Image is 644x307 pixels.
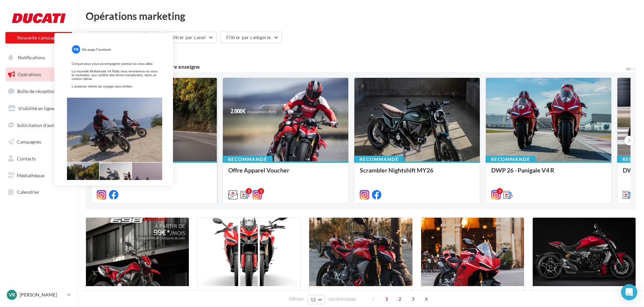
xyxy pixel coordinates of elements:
a: Visibilité en ligne [4,101,74,116]
div: Recommandé [223,156,272,163]
div: DWP 26 - Panigale V4 R [491,167,606,180]
div: opérations [94,50,123,56]
a: Calendrier [4,185,74,199]
span: 12 [311,297,316,302]
div: 5 [497,188,503,194]
span: Opérations [18,71,41,77]
div: 40 [86,49,123,56]
a: Sollicitation d'avis [4,118,74,132]
a: Contacts [4,152,74,166]
button: Nouvelle campagne [5,32,72,43]
button: Filtrer par catégorie [221,32,282,43]
div: Open Intercom Messenger [621,284,637,300]
div: Offre Apparel Voucher [228,167,343,180]
button: 12 [308,295,325,304]
p: [PERSON_NAME] [20,291,64,298]
a: Opérations [4,67,74,82]
span: 2 [394,294,405,304]
div: 2 [258,188,264,194]
span: résultats/page [328,296,356,302]
span: Campagnes [17,139,41,145]
a: Campagnes [4,135,74,149]
span: Afficher [289,296,304,302]
div: Recommandé [354,156,404,163]
div: 2 [246,188,252,194]
span: Vr [9,291,15,298]
button: Filtrer par canal [164,32,217,43]
a: Boîte de réception99+ [4,84,74,98]
div: Scrambler Nightshift MY26 [360,167,474,180]
span: Boîte de réception [17,88,56,94]
span: Sollicitation d'avis [17,122,55,128]
span: 1 [381,294,392,304]
span: 3 [408,294,418,304]
div: 6 opérations recommandées par votre enseigne [86,64,625,69]
span: Notifications [18,55,45,60]
div: Opérations marketing [86,11,636,21]
div: Recommandé [91,156,141,163]
div: Multistrada V4 Rally [97,167,211,180]
div: 1 [63,55,68,61]
span: Calendrier [17,189,39,195]
span: Contacts [17,156,36,161]
div: Recommandé [486,156,535,163]
a: Médiathèque [4,168,74,183]
span: Médiathèque [17,173,45,178]
span: Visibilité en ligne [18,105,54,111]
div: 99+ [59,89,69,94]
button: Notifications 1 [4,51,71,65]
a: Vr [PERSON_NAME] [5,288,72,301]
